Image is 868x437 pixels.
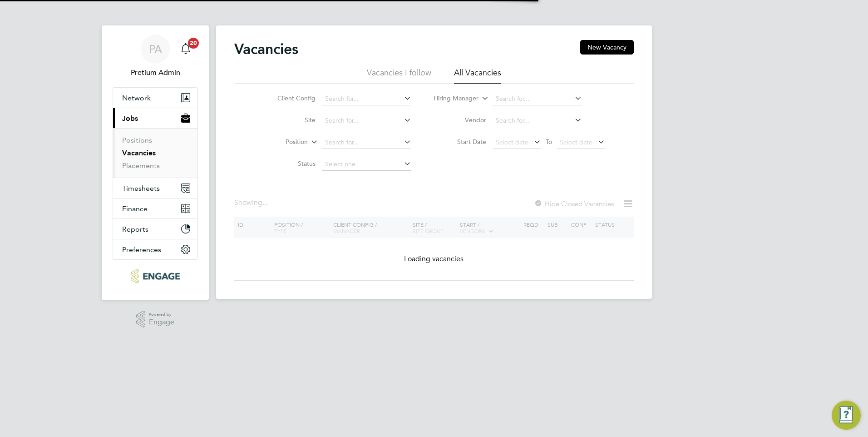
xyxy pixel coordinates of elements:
[322,136,411,149] input: Search for...
[113,239,197,259] button: Preferences
[131,269,179,283] img: ncclondon-logo-retina.png
[122,184,160,193] span: Timesheets
[367,67,431,84] li: Vacancies I follow
[113,269,198,283] a: Go to home page
[534,199,614,208] label: Hide Closed Vacancies
[113,108,197,128] button: Jobs
[434,138,486,146] label: Start Date
[113,88,197,108] button: Network
[234,40,298,58] h2: Vacancies
[493,114,582,127] input: Search for...
[580,40,634,55] button: New Vacancy
[122,204,148,213] span: Finance
[426,94,478,103] label: Hiring Manager
[543,136,555,148] span: To
[113,219,197,239] button: Reports
[262,198,268,207] span: ...
[263,159,316,168] label: Status
[322,93,411,105] input: Search for...
[122,136,152,144] a: Positions
[322,158,411,171] input: Select one
[434,116,486,124] label: Vendor
[122,149,156,157] a: Vacancies
[454,67,501,84] li: All Vacancies
[493,93,582,105] input: Search for...
[188,38,199,49] span: 20
[102,25,209,300] nav: Main navigation
[122,225,148,233] span: Reports
[122,94,151,102] span: Network
[113,35,198,78] a: PAPretium Admin
[560,138,592,146] span: Select date
[149,311,174,318] span: Powered by
[113,178,197,198] button: Timesheets
[136,311,175,328] a: Powered byEngage
[113,128,197,178] div: Jobs
[122,245,161,254] span: Preferences
[263,116,316,124] label: Site
[113,199,197,218] button: Finance
[149,43,162,55] span: PA
[256,138,308,147] label: Position
[177,35,195,64] a: 20
[496,138,528,146] span: Select date
[149,318,174,326] span: Engage
[263,94,316,102] label: Client Config
[832,401,861,430] button: Engage Resource Center
[122,114,138,123] span: Jobs
[122,161,160,170] a: Placements
[322,114,411,127] input: Search for...
[113,67,198,78] span: Pretium Admin
[234,198,270,208] div: Showing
